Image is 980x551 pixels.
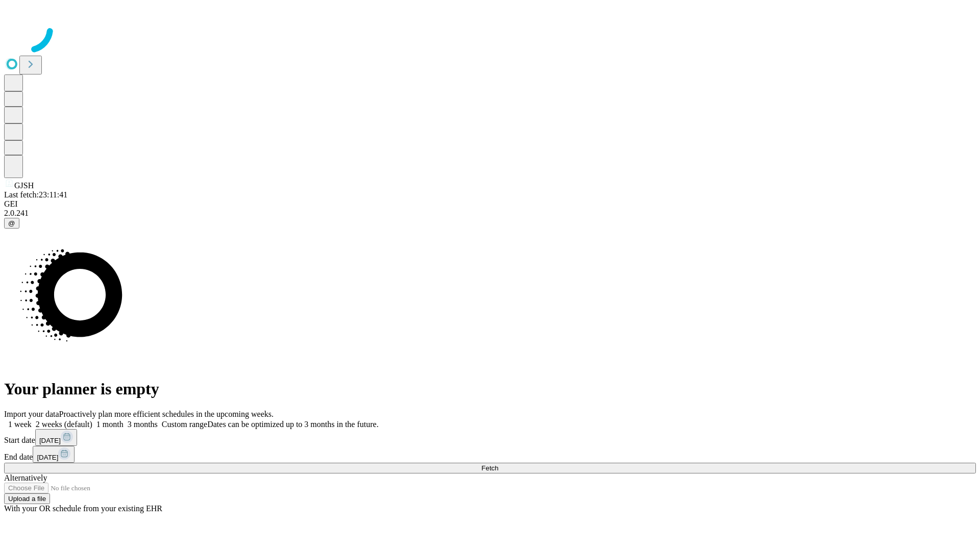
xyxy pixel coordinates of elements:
[4,473,47,482] span: Alternatively
[128,420,158,429] span: 3 months
[4,410,59,418] span: Import your data
[33,446,75,463] button: [DATE]
[14,181,34,190] span: GJSH
[481,464,498,472] span: Fetch
[8,420,32,429] span: 1 week
[162,420,207,429] span: Custom range
[4,429,976,446] div: Start date
[96,420,124,429] span: 1 month
[4,190,67,199] span: Last fetch: 23:11:41
[4,463,976,473] button: Fetch
[4,199,976,209] div: GEI
[36,420,92,429] span: 2 weeks (default)
[4,380,976,398] h1: Your planner is empty
[4,209,976,218] div: 2.0.241
[4,446,976,463] div: End date
[4,218,19,229] button: @
[59,410,274,418] span: Proactively plan more efficient schedules in the upcoming weeks.
[39,437,61,444] span: [DATE]
[37,454,58,461] span: [DATE]
[4,493,50,504] button: Upload a file
[207,420,378,429] span: Dates can be optimized up to 3 months in the future.
[8,219,15,227] span: @
[35,429,77,446] button: [DATE]
[4,504,162,513] span: With your OR schedule from your existing EHR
